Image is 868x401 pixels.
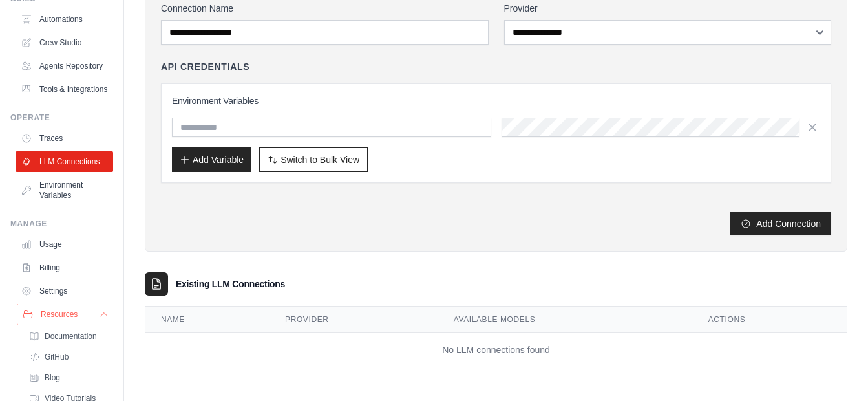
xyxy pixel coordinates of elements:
a: GitHub [23,348,113,366]
td: No LLM connections found [145,333,847,367]
button: Switch to Bulk View [259,147,368,172]
a: Documentation [23,327,113,345]
div: Manage [10,219,113,229]
a: Traces [16,128,113,149]
a: Crew Studio [16,32,113,53]
div: Operate [10,113,113,123]
a: Blog [23,369,113,387]
span: Blog [45,373,60,383]
a: Billing [16,257,113,278]
span: Resources [41,309,78,320]
h4: API Credentials [161,60,249,73]
span: Documentation [45,331,97,341]
a: Automations [16,9,113,30]
th: Actions [693,307,847,333]
label: Provider [504,2,832,15]
a: Agents Repository [16,56,113,76]
label: Connection Name [161,2,489,15]
th: Name [145,307,270,333]
th: Provider [270,307,438,333]
h3: Environment Variables [172,94,820,107]
span: Switch to Bulk View [281,153,359,166]
button: Add Connection [730,212,831,235]
button: Add Variable [172,147,251,172]
a: LLM Connections [16,151,113,172]
button: Resources [17,304,114,325]
span: GitHub [45,352,69,362]
a: Usage [16,234,113,255]
th: Available Models [438,307,693,333]
a: Settings [16,281,113,301]
a: Tools & Integrations [16,79,113,100]
h3: Existing LLM Connections [176,277,285,290]
a: Environment Variables [16,175,113,206]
